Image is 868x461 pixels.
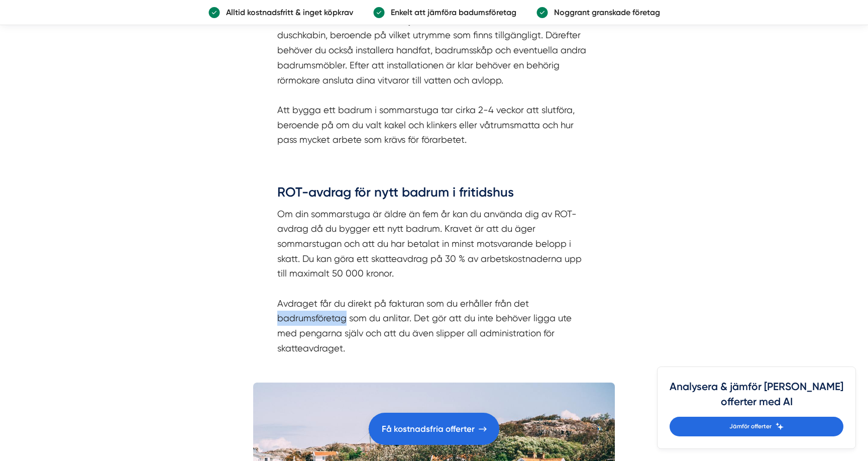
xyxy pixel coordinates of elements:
[670,417,843,436] a: Jämför offerter
[548,6,660,19] p: Noggrant granskade företag
[220,6,353,19] p: Alltid kostnadsfritt & inget köpkrav
[729,422,772,431] span: Jämför offerter
[670,379,843,417] h4: Analysera & jämför [PERSON_NAME] offerter med AI
[385,6,516,19] p: Enkelt att jämföra badumsföretag
[277,207,591,356] p: Om din sommarstuga är äldre än fem år kan du använda dig av ROT-avdrag då du bygger ett nytt badr...
[277,183,591,207] h3: ROT-avdrag för nytt badrum i fritidshus
[369,413,499,445] a: Få kostnadsfria offerter
[382,422,475,436] span: Få kostnadsfria offerter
